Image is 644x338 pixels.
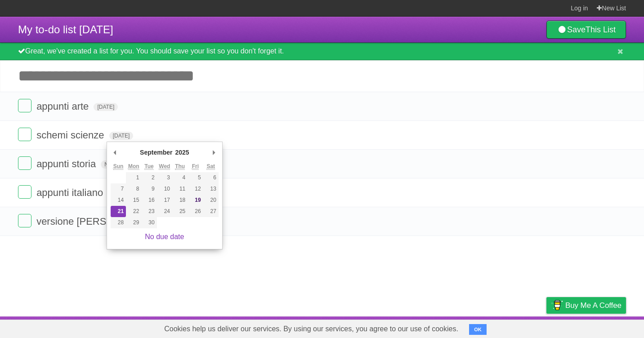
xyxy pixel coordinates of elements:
[109,132,134,140] span: [DATE]
[157,195,172,206] button: 17
[111,217,126,228] button: 28
[126,206,141,217] button: 22
[94,103,118,111] span: [DATE]
[126,195,141,206] button: 15
[203,195,219,206] button: 20
[141,183,157,195] button: 9
[206,163,215,170] abbr: Saturday
[188,172,203,183] button: 5
[126,183,141,195] button: 8
[36,158,98,169] span: appunti storia
[141,195,157,206] button: 16
[18,156,31,170] label: Done
[36,101,91,112] span: appunti arte
[586,25,616,34] b: This List
[157,206,172,217] button: 24
[101,160,137,169] span: No due date
[188,195,203,206] button: 19
[551,298,563,313] img: Buy me a coffee
[144,163,153,170] abbr: Tuesday
[469,324,487,335] button: OK
[546,21,626,39] a: SaveThis List
[157,183,172,195] button: 10
[155,320,467,338] span: Cookies help us deliver our services. By using our services, you agree to our use of cookies.
[188,206,203,217] button: 26
[172,172,188,183] button: 4
[141,206,157,217] button: 23
[141,217,157,228] button: 30
[188,183,203,195] button: 12
[126,172,141,183] button: 1
[111,183,126,195] button: 7
[159,163,170,170] abbr: Wednesday
[111,146,120,159] button: Previous Month
[203,206,219,217] button: 27
[111,206,126,217] button: 21
[456,319,493,336] a: Developers
[126,217,141,228] button: 29
[210,146,219,159] button: Next Month
[18,23,113,36] span: My to-do list [DATE]
[565,298,622,313] span: Buy me a coffee
[535,319,558,336] a: Privacy
[36,216,160,227] span: versione [PERSON_NAME]
[18,99,31,112] label: Done
[175,163,185,170] abbr: Thursday
[36,129,106,141] span: schemi scienze
[172,195,188,206] button: 18
[203,172,219,183] button: 6
[141,172,157,183] button: 2
[18,128,31,141] label: Done
[36,187,105,198] span: appunti italiano
[172,206,188,217] button: 25
[504,319,524,336] a: Terms
[111,195,126,206] button: 14
[18,214,31,227] label: Done
[174,146,190,159] div: 2025
[113,163,124,170] abbr: Sunday
[427,319,446,336] a: About
[172,183,188,195] button: 11
[192,163,199,170] abbr: Friday
[546,297,626,314] a: Buy me a coffee
[139,146,174,159] div: September
[157,172,172,183] button: 3
[18,185,31,199] label: Done
[145,233,184,240] a: No due date
[128,163,139,170] abbr: Monday
[203,183,219,195] button: 13
[569,319,626,336] a: Suggest a feature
